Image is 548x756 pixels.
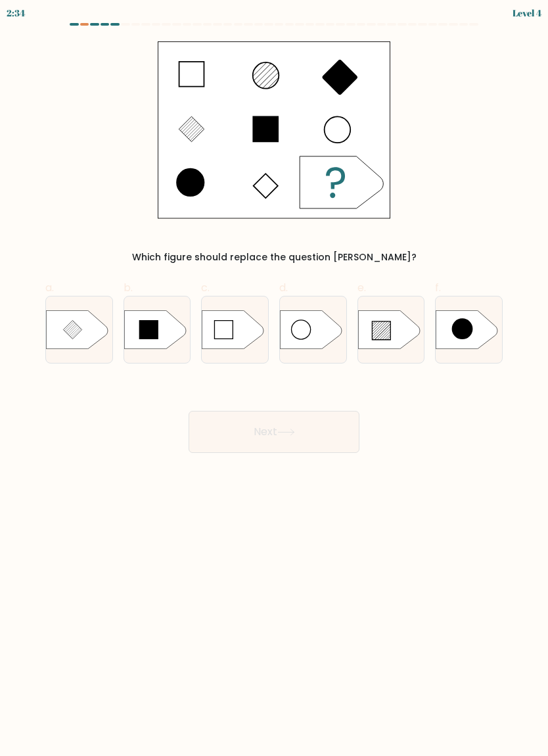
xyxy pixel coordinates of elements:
[513,6,541,20] div: Level 4
[189,411,359,453] button: Next
[201,280,210,295] span: c.
[357,280,366,295] span: e.
[45,280,54,295] span: a.
[124,280,133,295] span: b.
[7,6,25,20] div: 2:34
[279,280,288,295] span: d.
[435,280,441,295] span: f.
[53,250,495,264] div: Which figure should replace the question [PERSON_NAME]?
